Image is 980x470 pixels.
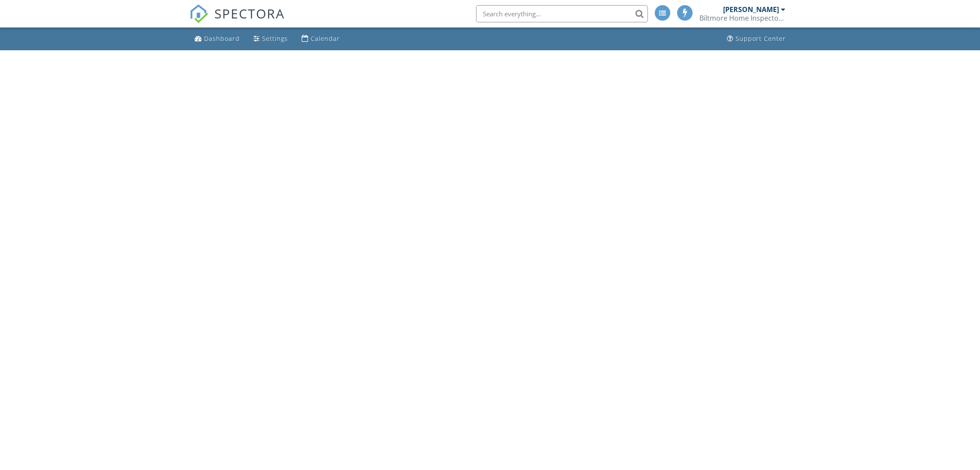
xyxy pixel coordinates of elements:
div: [PERSON_NAME] [723,5,779,14]
div: Biltmore Home Inspectors, LLC [699,14,785,22]
a: Dashboard [191,31,243,47]
a: Support Center [724,31,789,47]
a: Calendar [298,31,343,47]
a: Settings [250,31,291,47]
div: Dashboard [204,34,240,43]
div: Calendar [311,34,340,43]
div: Support Center [736,34,786,43]
a: SPECTORA [189,12,285,30]
img: The Best Home Inspection Software - Spectora [189,4,208,23]
div: Settings [262,34,288,43]
span: SPECTORA [214,4,285,22]
input: Search everything... [476,5,648,22]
